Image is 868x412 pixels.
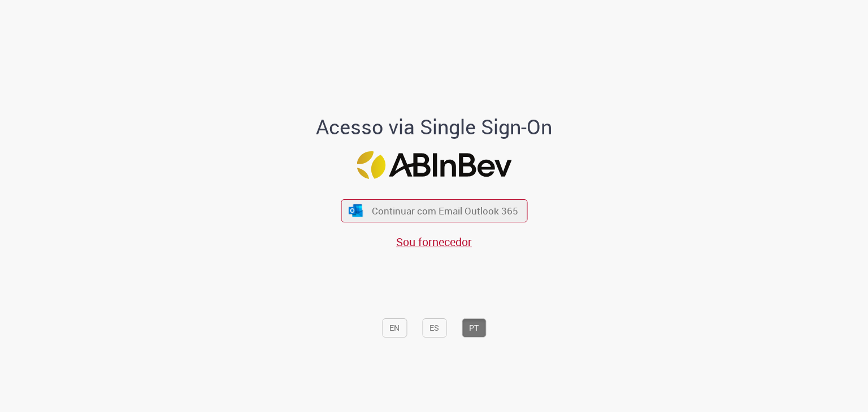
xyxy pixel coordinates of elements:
[341,199,527,222] button: ícone Azure/Microsoft 360 Continuar com Email Outlook 365
[277,116,591,138] h1: Acesso via Single Sign-On
[422,318,446,338] button: ES
[382,318,407,338] button: EN
[396,234,472,249] a: Sou fornecedor
[348,205,364,217] img: ícone Azure/Microsoft 360
[462,318,486,338] button: PT
[372,204,518,217] span: Continuar com Email Outlook 365
[357,151,511,179] img: Logo ABInBev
